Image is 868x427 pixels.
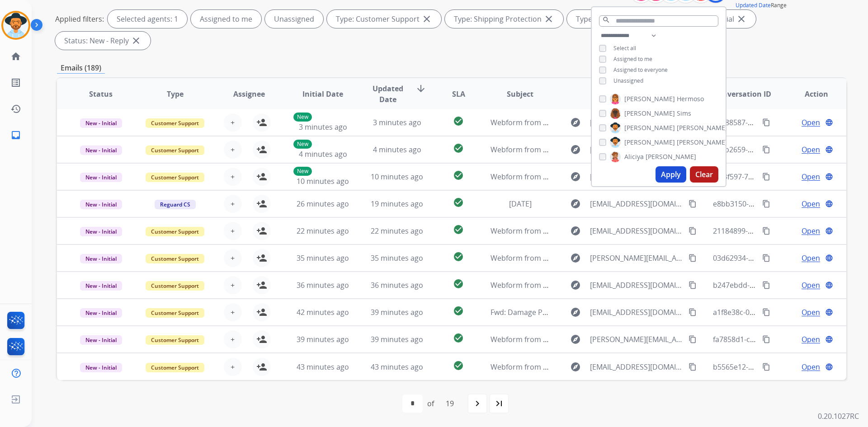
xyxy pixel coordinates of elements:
mat-icon: arrow_downward [415,83,426,94]
span: + [231,334,235,345]
mat-icon: content_copy [762,145,770,154]
mat-icon: close [131,35,142,46]
button: + [224,168,242,186]
span: Select all [613,44,636,52]
mat-icon: language [825,118,833,127]
span: Webform from [EMAIL_ADDRESS][DOMAIN_NAME] on [DATE] [491,280,695,290]
button: + [224,195,242,213]
span: 36 minutes ago [297,280,349,290]
span: New - Initial [80,281,122,291]
mat-icon: content_copy [689,254,697,262]
span: Subject [507,89,533,99]
span: Unassigned [613,77,643,84]
mat-icon: person_add [256,253,267,263]
span: 39 minutes ago [371,307,423,317]
span: Reguard CS [155,200,196,209]
span: b5565e12-1f2a-422d-a813-3b344c0ca5e7 [713,362,851,372]
mat-icon: language [825,335,833,343]
span: Open [802,307,820,318]
div: Unassigned [265,10,323,28]
span: [EMAIL_ADDRESS][DOMAIN_NAME] [590,117,683,128]
mat-icon: last_page [494,398,505,409]
mat-icon: check_circle [453,116,464,127]
img: avatar [3,13,28,38]
mat-icon: content_copy [689,335,697,343]
span: Webform from [EMAIL_ADDRESS][DOMAIN_NAME] on [DATE] [491,362,695,372]
span: Open [802,144,820,155]
mat-icon: list_alt [10,77,21,88]
span: [EMAIL_ADDRESS][DOMAIN_NAME] [590,225,683,236]
mat-icon: explore [570,361,581,372]
span: Webform from [EMAIL_ADDRESS][DOMAIN_NAME] on [DATE] [491,226,695,236]
mat-icon: person_add [256,307,267,318]
span: Open [802,253,820,263]
mat-icon: content_copy [762,173,770,181]
mat-icon: content_copy [762,118,770,127]
span: Assigned to everyone [613,66,668,74]
button: + [224,141,242,159]
span: Open [802,280,820,291]
span: Customer Support [146,173,204,182]
span: [PERSON_NAME] [646,152,696,161]
span: 4 minutes ago [299,149,347,159]
span: Customer Support [146,227,204,236]
p: 0.20.1027RC [818,411,859,422]
mat-icon: content_copy [762,227,770,235]
span: 03d62934-4684-46dd-a01e-498c7937f2ed [713,253,852,263]
span: New - Initial [80,145,122,155]
mat-icon: person_add [256,334,267,345]
mat-icon: check_circle [453,143,464,154]
div: Assigned to me [191,10,261,28]
span: 22 minutes ago [297,226,349,236]
span: Fwd: Damage Part [491,307,552,317]
mat-icon: person_add [256,361,267,372]
p: New [293,167,312,176]
span: New - Initial [80,118,122,128]
span: 35 minutes ago [297,253,349,263]
span: New - Initial [80,227,122,236]
span: 3 minutes ago [373,117,421,127]
mat-icon: check_circle [453,278,464,289]
mat-icon: language [825,363,833,371]
span: 39 minutes ago [371,334,423,344]
span: 19 minutes ago [371,199,423,209]
button: + [224,222,242,240]
div: Type: Reguard CS [567,10,657,28]
mat-icon: check_circle [453,333,464,343]
mat-icon: content_copy [762,308,770,316]
div: Status: New - Reply [55,32,151,50]
mat-icon: content_copy [762,281,770,289]
mat-icon: explore [570,253,581,263]
span: e8bb3150-9652-4f80-992e-fb78814a5484 [713,199,850,209]
mat-icon: search [602,16,610,24]
span: New - Initial [80,173,122,182]
span: 26 minutes ago [297,199,349,209]
mat-icon: person_add [256,225,267,236]
mat-icon: person_add [256,171,267,182]
span: Assigned to me [613,55,652,63]
mat-icon: language [825,145,833,154]
span: + [231,171,235,182]
span: [PERSON_NAME][EMAIL_ADDRESS][PERSON_NAME][DOMAIN_NAME] [590,253,683,263]
mat-icon: language [825,227,833,235]
mat-icon: explore [570,171,581,182]
span: Hermoso [677,94,704,103]
span: + [231,117,235,128]
mat-icon: content_copy [762,363,770,371]
p: New [293,113,312,122]
span: a1f8e38c-04b9-43e9-9e0d-4a9656a8315c [713,307,850,317]
mat-icon: language [825,200,833,208]
span: Conversation ID [713,89,771,99]
mat-icon: language [825,173,833,181]
span: 3 minutes ago [299,122,347,132]
span: Sims [677,109,691,118]
button: + [224,358,242,376]
mat-icon: close [736,14,747,24]
span: Customer Support [146,335,204,345]
mat-icon: navigate_next [472,398,483,409]
span: Open [802,117,820,128]
mat-icon: person_add [256,198,267,209]
mat-icon: explore [570,225,581,236]
span: [PERSON_NAME] [624,109,675,118]
span: 10 minutes ago [371,172,423,182]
